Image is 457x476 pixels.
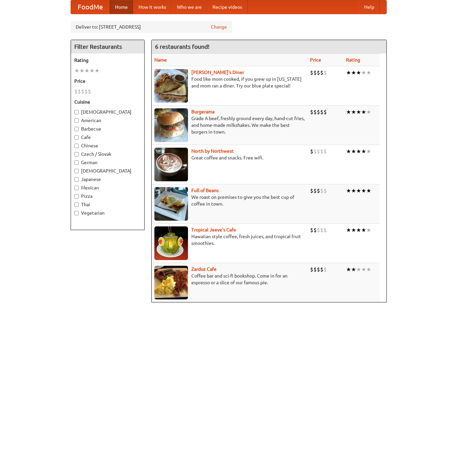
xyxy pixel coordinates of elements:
[351,108,356,116] li: ★
[71,40,144,53] h4: Filter Restaurants
[310,266,313,273] li: $
[317,187,320,194] li: $
[310,226,313,234] li: $
[74,203,79,207] input: Thai
[154,154,305,161] p: Great coffee and snacks. Free wifi.
[74,134,141,141] label: Cafe
[346,108,351,116] li: ★
[154,76,305,89] p: Food like mom cooked, if you grew up in [US_STATE] and mom ran a diner. Try our blue plate special!
[110,0,133,14] a: Home
[346,226,351,234] li: ★
[361,226,366,234] li: ★
[361,187,366,194] li: ★
[323,266,327,273] li: $
[74,127,79,131] input: Barbecue
[317,108,320,116] li: $
[313,187,317,194] li: $
[207,0,247,14] a: Recipe videos
[361,266,366,273] li: ★
[94,67,100,74] li: ★
[366,226,371,234] li: ★
[84,88,88,95] li: $
[317,266,320,273] li: $
[154,226,188,260] img: jeeves.jpg
[310,69,313,76] li: $
[74,168,141,174] label: [DEMOGRAPHIC_DATA]
[356,148,361,155] li: ★
[361,108,366,116] li: ★
[154,108,188,142] img: burgerama.jpg
[74,160,79,165] input: German
[154,233,305,247] p: Hawaiian style coffee, fresh juices, and tropical fruit smoothies.
[74,186,79,190] input: Mexican
[359,0,380,14] a: Help
[320,266,323,273] li: $
[74,144,79,148] input: Chinese
[84,67,89,74] li: ★
[74,88,78,95] li: $
[191,148,234,154] a: North by Northwest
[351,187,356,194] li: ★
[320,69,323,76] li: $
[154,266,188,299] img: zardoz.jpg
[191,266,217,272] a: Zardoz Cafe
[313,108,317,116] li: $
[74,177,79,182] input: Japanese
[323,226,327,234] li: $
[366,187,371,194] li: ★
[310,148,313,155] li: $
[211,24,227,30] a: Change
[313,69,317,76] li: $
[346,69,351,76] li: ★
[191,109,215,114] a: Burgerama
[346,266,351,273] li: ★
[346,187,351,194] li: ★
[310,57,321,63] a: Price
[74,125,141,132] label: Barbecue
[154,148,188,181] img: north.jpg
[78,88,81,95] li: $
[74,135,79,140] input: Cafe
[351,69,356,76] li: ★
[323,69,327,76] li: $
[172,0,207,14] a: Who we are
[191,188,219,193] a: Full of Beans
[74,193,141,199] label: Pizza
[356,108,361,116] li: ★
[71,0,110,14] a: FoodMe
[346,148,351,155] li: ★
[81,88,84,95] li: $
[356,226,361,234] li: ★
[361,69,366,76] li: ★
[154,69,188,103] img: sallys.jpg
[356,187,361,194] li: ★
[74,118,79,123] input: American
[323,187,327,194] li: $
[313,266,317,273] li: $
[74,184,141,191] label: Mexican
[154,187,188,221] img: beans.jpg
[361,148,366,155] li: ★
[74,57,141,64] h5: Rating
[74,67,79,74] li: ★
[154,57,167,63] a: Name
[366,266,371,273] li: ★
[89,67,94,74] li: ★
[356,266,361,273] li: ★
[317,226,320,234] li: $
[74,109,141,115] label: [DEMOGRAPHIC_DATA]
[74,194,79,198] input: Pizza
[74,151,141,157] label: Czech / Slovak
[133,0,172,14] a: How it works
[313,148,317,155] li: $
[351,226,356,234] li: ★
[74,78,141,84] h5: Price
[79,67,84,74] li: ★
[310,187,313,194] li: $
[323,148,327,155] li: $
[356,69,361,76] li: ★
